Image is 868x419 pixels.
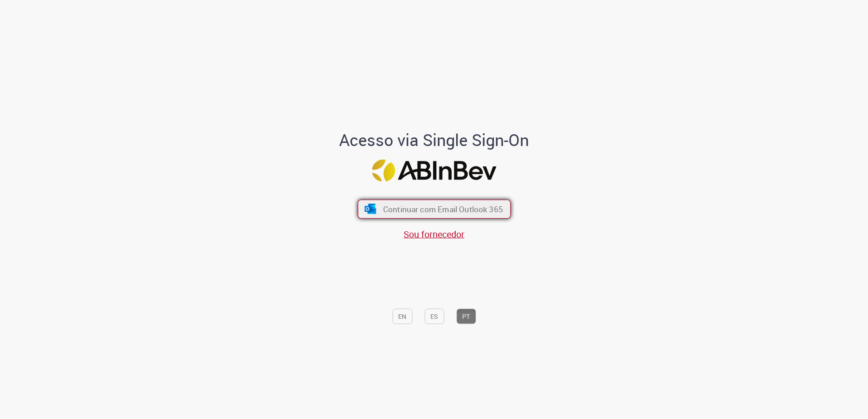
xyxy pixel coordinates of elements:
button: ícone Azure/Microsoft 360 Continuar com Email Outlook 365 [358,200,511,219]
button: ES [424,308,444,324]
img: Logo ABInBev [372,160,496,182]
img: ícone Azure/Microsoft 360 [364,204,377,214]
h1: Acesso via Single Sign-On [308,131,560,149]
a: Sou fornecedor [404,228,464,240]
span: Continuar com Email Outlook 365 [383,204,503,214]
button: PT [456,308,476,324]
button: EN [392,308,412,324]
